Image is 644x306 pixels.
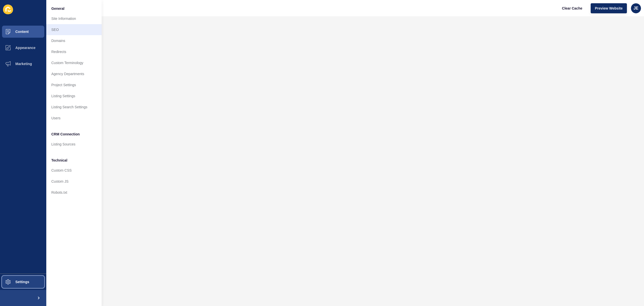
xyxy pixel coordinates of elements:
span: CRM Connection [51,132,80,137]
a: Listing Settings [46,90,102,101]
a: Domains [46,35,102,46]
a: Users [46,113,102,124]
a: Listing Search Settings [46,101,102,113]
a: Listing Sources [46,139,102,150]
a: Project Settings [46,79,102,90]
span: Clear Cache [562,6,582,11]
a: SEO [46,24,102,35]
span: Technical [51,158,67,163]
button: Preview Website [591,3,627,13]
a: Agency Departments [46,68,102,79]
a: Custom JS [46,176,102,187]
a: Redirects [46,46,102,57]
a: Custom Terminology [46,57,102,68]
a: Robots.txt [46,187,102,198]
span: General [51,6,64,11]
a: Site Information [46,13,102,24]
span: Preview Website [595,6,623,11]
a: Custom CSS [46,165,102,176]
button: Clear Cache [558,3,587,13]
span: JE [633,6,638,11]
